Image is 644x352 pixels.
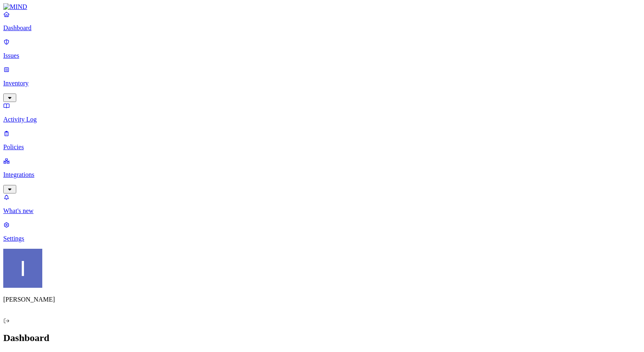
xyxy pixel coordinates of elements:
p: Integrations [3,171,641,178]
a: What's new [3,193,641,215]
h2: Dashboard [3,332,641,343]
p: Dashboard [3,24,641,32]
p: Inventory [3,80,641,87]
p: Settings [3,235,641,242]
p: What's new [3,207,641,215]
a: Inventory [3,66,641,101]
p: [PERSON_NAME] [3,296,641,303]
img: Itai Schwartz [3,249,42,288]
p: Issues [3,52,641,59]
img: MIND [3,3,27,11]
a: Policies [3,130,641,151]
a: Issues [3,38,641,59]
p: Activity Log [3,116,641,123]
a: MIND [3,3,641,11]
a: Dashboard [3,11,641,32]
a: Activity Log [3,102,641,123]
a: Settings [3,221,641,242]
a: Integrations [3,157,641,192]
p: Policies [3,143,641,151]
